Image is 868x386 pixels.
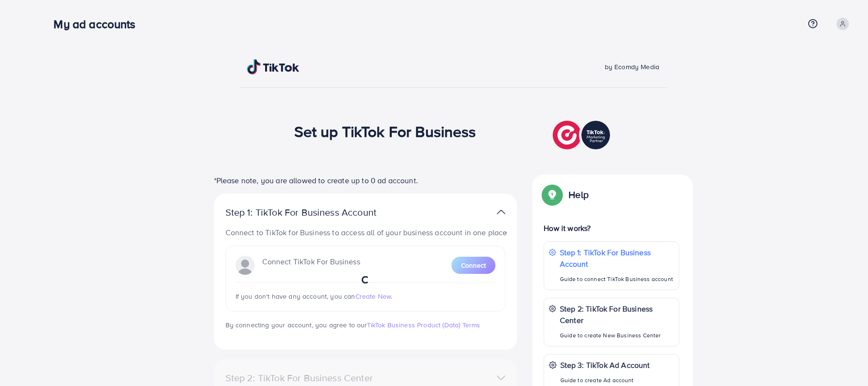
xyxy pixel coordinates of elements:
[560,375,650,386] p: Guide to create Ad account
[568,189,589,200] p: Help
[560,330,674,341] p: Guide to create New Business Center
[544,186,561,203] img: Popup guide
[54,17,143,31] h3: My ad accounts
[497,205,505,219] img: TikTok partner
[553,118,612,152] img: TikTok partner
[560,303,674,326] p: Step 2: TikTok For Business Center
[605,62,659,72] span: by Ecomdy Media
[544,222,679,234] p: How it works?
[294,122,476,140] h1: Set up TikTok For Business
[560,359,650,371] p: Step 3: TikTok Ad Account
[560,247,674,270] p: Step 1: TikTok For Business Account
[247,59,300,74] img: TikTok
[560,273,674,285] p: Guide to connect TikTok Business account
[214,175,517,186] p: *Please note, you are allowed to create up to 0 ad account.
[225,207,407,218] p: Step 1: TikTok For Business Account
